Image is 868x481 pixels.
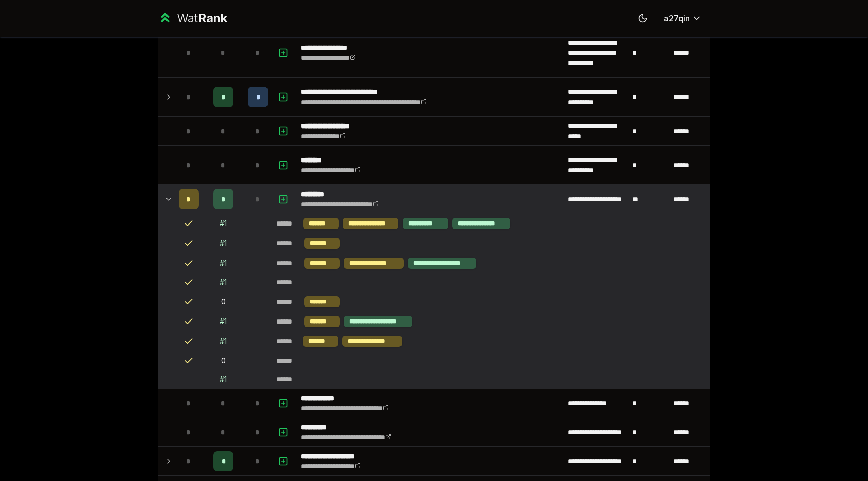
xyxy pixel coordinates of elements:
td: 0 [203,292,244,311]
div: # 1 [220,277,227,287]
div: Wat [177,10,227,26]
td: 0 [203,351,244,370]
div: # 1 [220,258,227,268]
div: # 1 [220,336,227,346]
div: # 1 [220,218,227,229]
span: a27qin [664,12,690,24]
button: a27qin [656,9,710,27]
span: Rank [198,11,227,25]
div: # 1 [220,374,227,384]
div: # 1 [220,316,227,327]
a: WatRank [158,10,227,26]
div: # 1 [220,238,227,248]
